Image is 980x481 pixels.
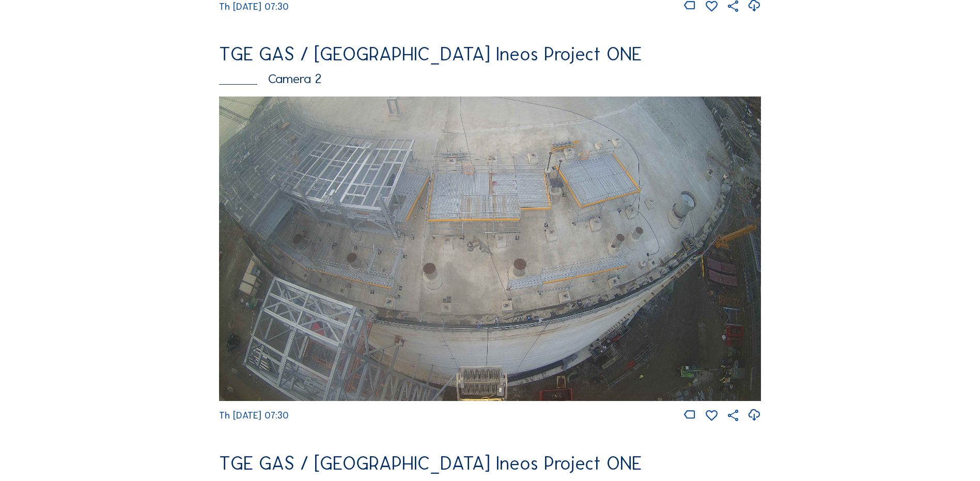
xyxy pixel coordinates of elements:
img: Image [219,97,761,401]
span: Th [DATE] 07:30 [219,1,289,12]
div: TGE GAS / [GEOGRAPHIC_DATA] Ineos Project ONE [219,45,761,63]
span: Th [DATE] 07:30 [219,410,289,421]
div: TGE GAS / [GEOGRAPHIC_DATA] Ineos Project ONE [219,454,761,473]
div: Camera 2 [219,72,761,85]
